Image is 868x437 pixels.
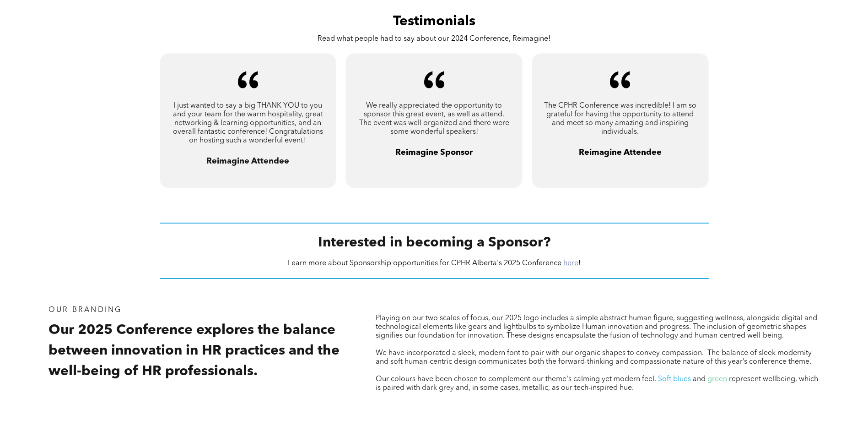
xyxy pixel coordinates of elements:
[376,350,812,366] span: We have incorporated a sleek, modern font to pair with our organic shapes to convey compassion. T...
[693,376,706,383] span: and
[395,148,473,157] span: Reimagine Sponsor
[49,323,340,378] span: Our 2025 Conference explores the balance between innovation in HR practices and the well-being of...
[393,15,475,28] span: Testimonials
[544,102,696,136] span: The CPHR Conference was incredible! I am so grateful for having the opportunity to attend and mee...
[563,260,578,267] a: here
[422,384,454,392] span: dark grey
[359,102,509,136] span: We really appreciated the opportunity to sponsor this great event, as well as attend. The event w...
[318,236,550,250] span: Interested in becoming a Sponsor?
[49,306,122,314] span: Our Branding
[579,148,662,157] span: Reimagine Attendee
[658,376,691,383] span: Soft blues
[707,376,727,383] span: green
[456,384,634,392] span: and, in some cases, metallic, as our tech-inspired hue.
[318,35,550,43] span: Read what people had to say about our 2024 Conference, Reimagine!
[288,260,561,267] span: Learn more about Sponsorship opportunities for CPHR Alberta's 2025 Conference
[376,315,817,339] span: Playing on our two scales of focus, our 2025 logo includes a simple abstract human figure, sugges...
[578,260,581,267] span: !
[376,376,656,383] span: Our colours have been chosen to complement our theme's calming yet modern feel.
[173,102,323,144] span: I just wanted to say a big THANK YOU to you and your team for the warm hospitality, great network...
[206,157,289,165] span: Reimagine Attendee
